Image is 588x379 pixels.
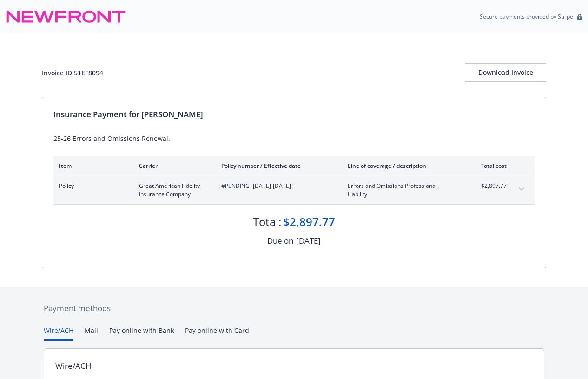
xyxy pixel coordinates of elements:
[253,214,281,230] div: Total:
[53,133,535,143] div: 25-26 Errors and Omissions Renewal.
[59,182,124,190] span: Policy
[59,162,124,170] div: Item
[53,176,535,204] div: PolicyGreat American Fidelity Insurance Company#PENDING- [DATE]-[DATE]Errors and Omissions Profes...
[472,162,507,170] div: Total cost
[221,182,333,190] span: #PENDING - [DATE]-[DATE]
[283,214,335,230] div: $2,897.77
[480,13,573,20] p: Secure payments provided by Stripe
[267,235,293,247] div: Due on
[185,326,249,341] button: Pay online with Card
[221,162,333,170] div: Policy number / Effective date
[53,108,535,120] div: Insurance Payment for [PERSON_NAME]
[348,182,457,199] span: Errors and Omissions Professional Liability
[472,182,507,190] span: $2,897.77
[44,326,73,341] button: Wire/ACH
[465,63,546,82] button: Download Invoice
[85,326,98,341] button: Mail
[296,235,321,247] div: [DATE]
[514,182,529,197] button: expand content
[55,360,92,372] div: Wire/ACH
[348,162,457,170] div: Line of coverage / description
[44,302,544,314] div: Payment methods
[42,68,103,78] div: Invoice ID: 51EF8094
[139,182,206,199] span: Great American Fidelity Insurance Company
[139,162,206,170] div: Carrier
[109,326,174,341] button: Pay online with Bank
